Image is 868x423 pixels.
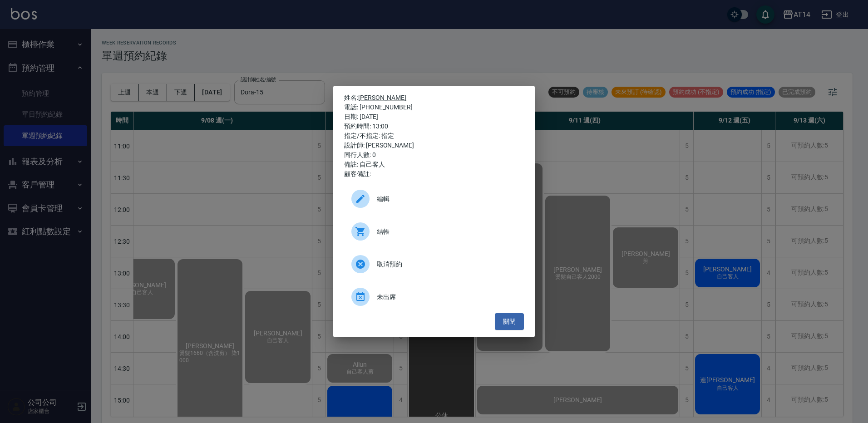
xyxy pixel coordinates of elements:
div: 指定/不指定: 指定 [344,131,524,141]
div: 電話: [PHONE_NUMBER] [344,103,524,112]
div: 同行人數: 0 [344,150,524,160]
div: 日期: [DATE] [344,112,524,122]
button: 關閉 [495,313,524,330]
div: 備註: 自己客人 [344,160,524,169]
p: 姓名: [344,93,524,103]
div: 取消預約 [344,251,524,277]
div: 設計師: [PERSON_NAME] [344,141,524,150]
span: 未出席 [377,292,517,302]
a: 結帳 [344,219,524,251]
span: 取消預約 [377,260,517,269]
div: 顧客備註: [344,169,524,179]
div: 未出席 [344,284,524,310]
div: 結帳 [344,219,524,244]
div: 編輯 [344,186,524,211]
a: [PERSON_NAME] [358,94,406,101]
span: 編輯 [377,194,517,204]
a: 編輯 [344,186,524,219]
div: 預約時間: 13:00 [344,122,524,131]
span: 結帳 [377,227,517,236]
